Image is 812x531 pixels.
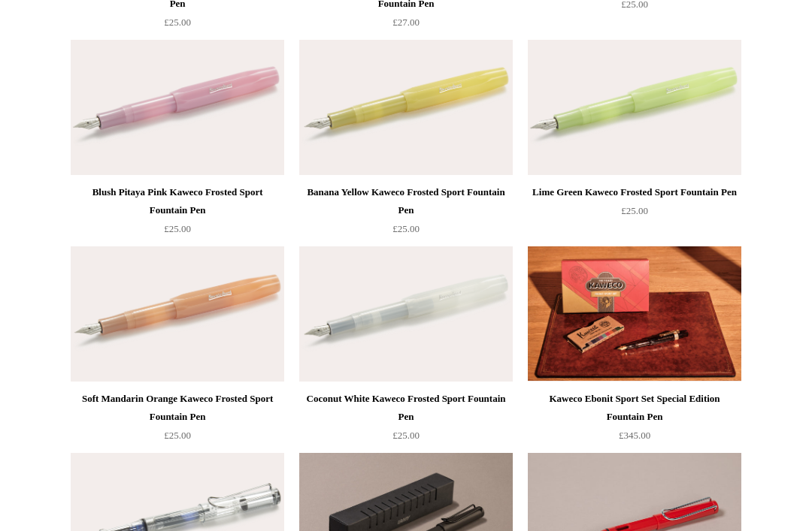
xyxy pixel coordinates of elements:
div: Lime Green Kaweco Frosted Sport Fountain Pen [532,183,738,201]
div: Kaweco Ebonit Sport Set Special Edition Fountain Pen [532,390,738,426]
img: Soft Mandarin Orange Kaweco Frosted Sport Fountain Pen [71,246,284,382]
span: £345.00 [619,430,650,441]
span: £27.00 [392,17,420,28]
span: £25.00 [621,205,648,216]
a: Kaweco Ebonit Sport Set Special Edition Fountain Pen £345.00 [528,390,741,451]
a: Banana Yellow Kaweco Frosted Sport Fountain Pen Banana Yellow Kaweco Frosted Sport Fountain Pen [299,40,513,175]
img: Coconut White Kaweco Frosted Sport Fountain Pen [299,246,513,382]
span: £25.00 [164,430,191,441]
a: Banana Yellow Kaweco Frosted Sport Fountain Pen £25.00 [299,183,513,245]
a: Coconut White Kaweco Frosted Sport Fountain Pen Coconut White Kaweco Frosted Sport Fountain Pen [299,246,513,382]
img: Blush Pitaya Pink Kaweco Frosted Sport Fountain Pen [71,40,284,175]
div: Coconut White Kaweco Frosted Sport Fountain Pen [303,390,509,426]
div: Banana Yellow Kaweco Frosted Sport Fountain Pen [303,183,509,219]
a: Blush Pitaya Pink Kaweco Frosted Sport Fountain Pen Blush Pitaya Pink Kaweco Frosted Sport Founta... [71,40,284,175]
img: Lime Green Kaweco Frosted Sport Fountain Pen [528,40,741,175]
a: Blush Pitaya Pink Kaweco Frosted Sport Fountain Pen £25.00 [71,183,284,245]
a: Kaweco Ebonit Sport Set Special Edition Fountain Pen Kaweco Ebonit Sport Set Special Edition Foun... [528,246,741,382]
span: £25.00 [164,17,191,28]
a: Coconut White Kaweco Frosted Sport Fountain Pen £25.00 [299,390,513,451]
img: Banana Yellow Kaweco Frosted Sport Fountain Pen [299,40,513,175]
span: £25.00 [392,430,420,441]
div: Soft Mandarin Orange Kaweco Frosted Sport Fountain Pen [74,390,280,426]
a: Lime Green Kaweco Frosted Sport Fountain Pen Lime Green Kaweco Frosted Sport Fountain Pen [528,40,741,175]
img: Kaweco Ebonit Sport Set Special Edition Fountain Pen [528,246,741,382]
a: Soft Mandarin Orange Kaweco Frosted Sport Fountain Pen Soft Mandarin Orange Kaweco Frosted Sport ... [71,246,284,382]
div: Blush Pitaya Pink Kaweco Frosted Sport Fountain Pen [74,183,280,219]
span: £25.00 [164,223,191,234]
a: Soft Mandarin Orange Kaweco Frosted Sport Fountain Pen £25.00 [71,390,284,451]
a: Lime Green Kaweco Frosted Sport Fountain Pen £25.00 [528,183,741,245]
span: £25.00 [392,223,420,234]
